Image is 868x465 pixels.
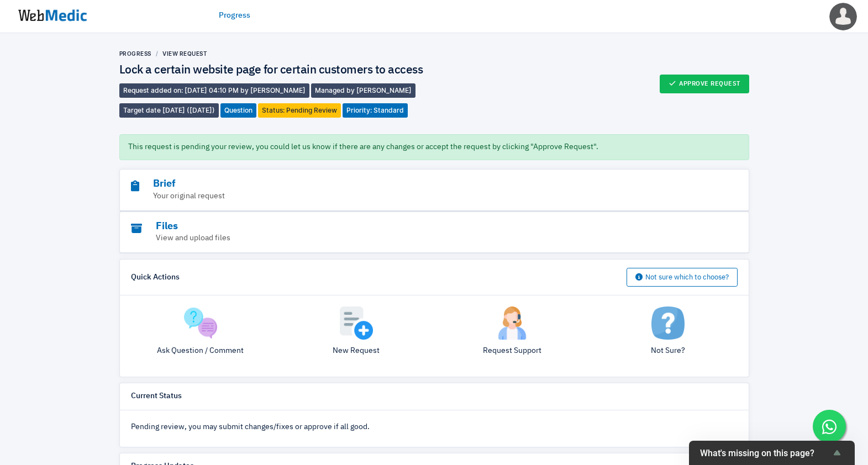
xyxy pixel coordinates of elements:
span: What's missing on this page? [700,448,830,458]
h3: Files [131,220,677,233]
p: Pending review, you may submit changes/fixes or approve if all good. [131,421,738,433]
h6: Current Status [131,392,182,401]
p: Your original request [131,191,677,202]
h6: Quick Actions [131,273,180,283]
p: Request Support [443,345,582,357]
a: Progress [219,10,250,22]
span: Request added on: [DATE] 04:10 PM by [PERSON_NAME] [119,83,309,98]
h4: Lock a certain website page for certain customers to access [119,64,434,78]
img: add.png [340,307,373,340]
span: Question [220,103,256,118]
span: Status: Pending Review [258,103,341,118]
p: New Request [287,345,426,357]
img: not-sure.png [651,307,685,340]
img: support.png [496,307,529,340]
button: Not sure which to choose? [627,268,738,287]
nav: breadcrumb [119,50,434,58]
div: This request is pending your review, you could let us know if there are any changes or accept the... [119,134,749,160]
p: Not Sure? [598,345,738,357]
p: View and upload files [131,232,677,244]
h3: Brief [131,178,677,191]
a: Progress [119,50,151,57]
span: Priority: Standard [343,103,408,118]
img: question.png [184,307,217,340]
span: Target date [DATE] ([DATE]) [119,103,219,118]
button: Approve Request [660,75,749,93]
span: Managed by [PERSON_NAME] [311,83,415,98]
a: View Request [162,50,207,57]
p: Ask Question / Comment [131,345,270,357]
button: Show survey - What's missing on this page? [700,446,844,459]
